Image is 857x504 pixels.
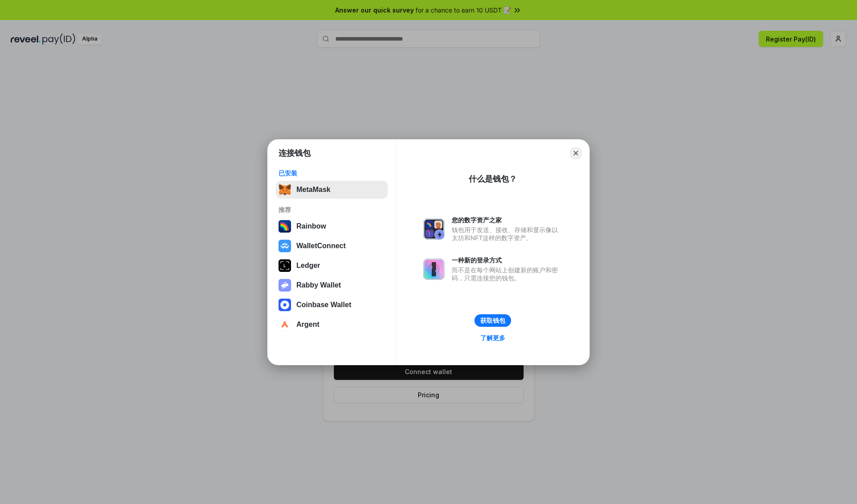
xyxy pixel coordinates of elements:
[423,258,445,280] img: svg+xml,%3Csvg%20xmlns%3D%22http%3A%2F%2Fwww.w3.org%2F2000%2Fsvg%22%20fill%3D%22none%22%20viewBox...
[296,186,330,194] div: MetaMask
[296,262,320,270] div: Ledger
[279,259,291,272] img: svg+xml,%3Csvg%20xmlns%3D%22http%3A%2F%2Fwww.w3.org%2F2000%2Fsvg%22%20width%3D%2228%22%20height%3...
[276,237,388,255] button: WalletConnect
[452,256,562,264] div: 一种新的登录方式
[279,148,311,158] h1: 连接钱包
[475,332,511,344] a: 了解更多
[474,314,511,327] button: 获取钱包
[279,318,291,331] img: svg+xml,%3Csvg%20width%3D%2228%22%20height%3D%2228%22%20viewBox%3D%220%200%2028%2028%22%20fill%3D...
[296,222,326,230] div: Rainbow
[276,257,388,275] button: Ledger
[279,206,385,214] div: 推荐
[276,316,388,333] button: Argent
[423,218,445,240] img: svg+xml,%3Csvg%20xmlns%3D%22http%3A%2F%2Fwww.w3.org%2F2000%2Fsvg%22%20fill%3D%22none%22%20viewBox...
[296,301,351,309] div: Coinbase Wallet
[480,334,505,342] div: 了解更多
[279,299,291,311] img: svg+xml,%3Csvg%20width%3D%2228%22%20height%3D%2228%22%20viewBox%3D%220%200%2028%2028%22%20fill%3D...
[279,279,291,292] img: svg+xml,%3Csvg%20xmlns%3D%22http%3A%2F%2Fwww.w3.org%2F2000%2Fsvg%22%20fill%3D%22none%22%20viewBox...
[296,281,341,289] div: Rabby Wallet
[296,242,346,250] div: WalletConnect
[296,321,320,329] div: Argent
[279,169,385,177] div: 已安装
[570,147,582,159] button: Close
[276,296,388,314] button: Coinbase Wallet
[452,266,562,282] div: 而不是在每个网站上创建新的账户和密码，只需连接您的钱包。
[452,216,562,224] div: 您的数字资产之家
[480,317,505,325] div: 获取钱包
[276,276,388,294] button: Rabby Wallet
[279,220,291,233] img: svg+xml,%3Csvg%20width%3D%22120%22%20height%3D%22120%22%20viewBox%3D%220%200%20120%20120%22%20fil...
[469,174,517,184] div: 什么是钱包？
[276,217,388,235] button: Rainbow
[279,183,291,196] img: svg+xml,%3Csvg%20fill%3D%22none%22%20height%3D%2233%22%20viewBox%3D%220%200%2035%2033%22%20width%...
[276,181,388,199] button: MetaMask
[279,240,291,252] img: svg+xml,%3Csvg%20width%3D%2228%22%20height%3D%2228%22%20viewBox%3D%220%200%2028%2028%22%20fill%3D...
[452,226,562,242] div: 钱包用于发送、接收、存储和显示像以太坊和NFT这样的数字资产。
